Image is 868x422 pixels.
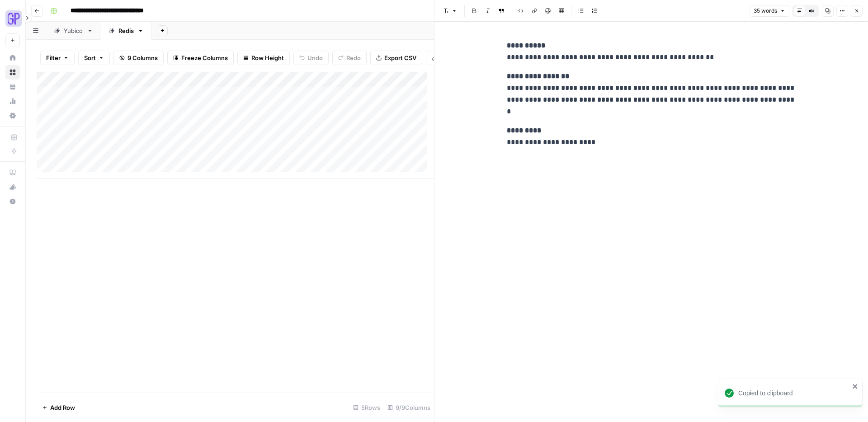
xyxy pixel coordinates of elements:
span: Add Row [50,403,75,412]
div: 5 Rows [349,400,384,415]
div: 9/9 Columns [384,400,434,415]
button: Undo [293,51,329,65]
span: 35 words [754,7,777,15]
img: Growth Plays Logo [5,10,22,27]
span: Filter [46,53,61,62]
div: Redis [118,26,134,35]
span: Sort [84,53,96,62]
span: Undo [307,53,323,62]
span: Redo [346,53,361,62]
button: What's new? [5,180,20,194]
button: Add Row [37,400,80,415]
span: Freeze Columns [181,53,228,62]
a: Home [5,51,20,65]
button: Export CSV [370,51,422,65]
button: Filter [40,51,75,65]
a: Settings [5,108,20,123]
span: Export CSV [384,53,416,62]
span: Row Height [251,53,284,62]
button: 35 words [750,5,789,17]
div: Copied to clipboard [738,389,849,398]
a: Yubico [46,22,101,40]
a: Browse [5,65,20,80]
div: What's new? [6,180,19,194]
div: Yubico [64,26,83,35]
a: Your Data [5,80,20,94]
button: Help + Support [5,194,20,209]
span: 9 Columns [127,53,158,62]
a: Usage [5,94,20,108]
button: close [852,383,859,390]
button: Redo [332,51,367,65]
button: Sort [78,51,110,65]
a: AirOps Academy [5,165,20,180]
button: Workspace: Growth Plays [5,7,20,30]
button: Row Height [237,51,290,65]
button: Freeze Columns [167,51,234,65]
button: 9 Columns [113,51,164,65]
a: Redis [101,22,151,40]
